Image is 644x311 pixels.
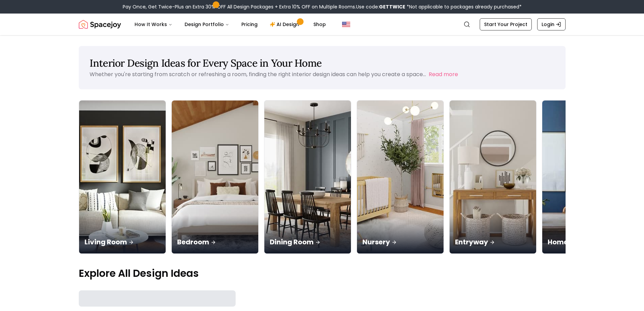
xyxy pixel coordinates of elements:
[342,20,350,28] img: United States
[79,100,166,254] a: Living RoomLiving Room
[449,100,536,254] a: EntrywayEntryway
[379,3,405,10] b: GETTWICE
[455,237,531,247] p: Entryway
[480,18,532,30] a: Start Your Project
[542,101,629,253] img: Home Office
[236,18,263,31] a: Pricing
[264,100,351,254] a: Dining RoomDining Room
[405,3,522,10] span: *Not applicable to packages already purchased*
[85,237,160,247] p: Living Room
[171,100,259,254] a: BedroomBedroom
[129,18,331,31] nav: Main
[537,18,566,30] a: Login
[179,18,235,31] button: Design Portfolio
[172,101,258,253] img: Bedroom
[79,18,121,31] a: Spacejoy
[362,237,438,247] p: Nursery
[542,100,629,254] a: Home OfficeHome Office
[79,18,121,31] img: Spacejoy Logo
[356,3,405,10] span: Use code:
[429,70,458,79] button: Read more
[357,100,444,254] a: NurseryNursery
[264,18,307,31] a: AI Design
[264,101,351,253] img: Dining Room
[123,3,522,10] div: Pay Once, Get Twice-Plus an Extra 30% OFF All Design Packages + Extra 10% OFF on Multiple Rooms.
[79,14,566,35] nav: Global
[177,237,253,247] p: Bedroom
[90,57,555,69] h1: Interior Design Ideas for Every Space in Your Home
[548,237,623,247] p: Home Office
[129,18,178,31] button: How It Works
[308,18,331,31] a: Shop
[79,101,166,253] img: Living Room
[270,237,345,247] p: Dining Room
[79,267,566,280] p: Explore All Design Ideas
[450,101,536,253] img: Entryway
[90,70,426,78] p: Whether you're starting from scratch or refreshing a room, finding the right interior design idea...
[357,101,444,253] img: Nursery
